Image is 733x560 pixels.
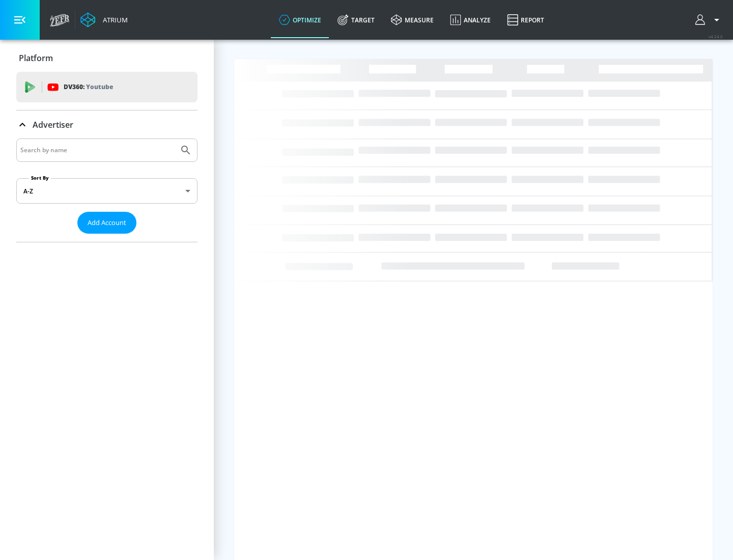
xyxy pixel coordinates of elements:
[99,15,128,24] div: Atrium
[88,217,126,229] span: Add Account
[16,110,198,139] div: Advertiser
[16,72,198,102] div: DV360: Youtube
[29,175,51,181] label: Sort By
[16,178,198,204] div: A-Z
[271,2,329,38] a: optimize
[16,234,198,242] nav: list of Advertiser
[499,2,552,38] a: Report
[383,2,442,38] a: measure
[16,138,198,242] div: Advertiser
[16,44,198,72] div: Platform
[20,144,175,157] input: Search by name
[77,212,136,234] button: Add Account
[64,81,113,93] p: DV360:
[709,34,723,39] span: v 4.24.0
[19,52,53,64] p: Platform
[80,12,128,27] a: Atrium
[33,119,73,130] p: Advertiser
[86,81,113,92] p: Youtube
[442,2,499,38] a: Analyze
[329,2,383,38] a: Target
